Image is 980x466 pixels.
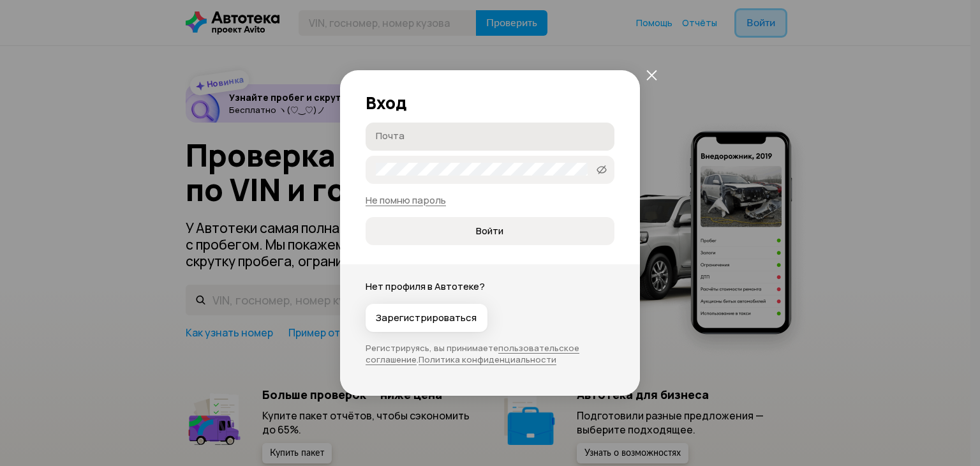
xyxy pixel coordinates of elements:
h2: Вход [366,93,614,112]
p: Регистрируясь, вы принимаете . [366,342,614,365]
a: Не помню пароль [366,193,446,207]
button: Войти [366,217,614,245]
a: Политика конфиденциальности [419,354,556,365]
span: Зарегистрироваться [376,312,477,324]
button: Зарегистрироваться [366,304,487,332]
a: пользовательское соглашение [366,342,579,365]
span: Войти [476,225,503,237]
button: закрыть [640,64,663,87]
input: Почта [376,130,608,142]
p: Нет профиля в Автотеке? [366,280,614,294]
